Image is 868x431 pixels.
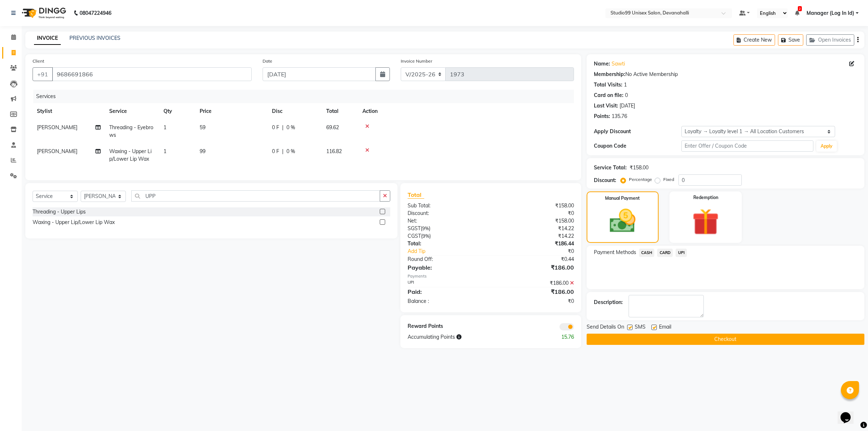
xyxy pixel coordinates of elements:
[358,103,574,119] th: Action
[408,233,421,239] span: CGST
[491,232,579,240] div: ₹14.22
[629,176,652,183] label: Percentage
[605,195,640,202] label: Manual Payment
[402,333,535,341] div: Accumulating Points
[105,103,159,119] th: Service
[491,297,579,305] div: ₹0
[594,249,636,256] span: Payment Methods
[163,148,166,155] span: 1
[268,103,322,119] th: Disc
[491,202,579,210] div: ₹158.00
[535,333,579,341] div: 15.76
[402,248,505,255] a: Add Tip
[630,164,648,172] div: ₹158.00
[34,32,61,45] a: INVOICE
[33,67,53,81] button: +91
[282,124,284,131] span: |
[80,3,111,23] b: 08047224946
[838,402,861,424] iframe: chat widget
[159,103,195,119] th: Qty
[52,67,252,81] input: Search by Name/Mobile/Email/Code
[807,9,854,17] span: Manager (Log In Id)
[594,92,624,99] div: Card on file:
[402,225,491,232] div: ( )
[639,249,655,257] span: CASH
[612,113,627,120] div: 135.76
[33,90,579,103] div: Services
[594,71,857,78] div: No Active Membership
[491,210,579,217] div: ₹0
[37,148,77,155] span: [PERSON_NAME]
[37,124,77,131] span: [PERSON_NAME]
[163,124,166,131] span: 1
[594,177,616,184] div: Discount:
[816,141,837,152] button: Apply
[491,287,579,296] div: ₹186.00
[594,60,610,68] div: Name:
[506,248,579,255] div: ₹0
[676,249,687,257] span: UPI
[491,263,579,272] div: ₹186.00
[322,103,358,119] th: Total
[18,3,68,23] img: logo
[402,322,491,330] div: Reward Points
[795,10,799,16] a: 2
[286,124,295,131] span: 0 %
[601,206,644,236] img: _cash.svg
[402,240,491,248] div: Total:
[195,103,268,119] th: Price
[620,102,635,110] div: [DATE]
[200,124,205,131] span: 59
[402,263,491,272] div: Payable:
[286,148,295,155] span: 0 %
[33,58,44,64] label: Client
[657,249,673,257] span: CARD
[402,210,491,217] div: Discount:
[131,190,380,202] input: Search or Scan
[402,202,491,210] div: Sub Total:
[109,124,153,138] span: Threading - Eyebrows
[272,124,279,131] span: 0 F
[624,81,627,89] div: 1
[402,232,491,240] div: ( )
[798,6,802,11] span: 2
[408,273,574,279] div: Payments
[402,279,491,287] div: UPI
[326,148,342,155] span: 116.82
[402,287,491,296] div: Paid:
[33,208,86,216] div: Threading - Upper Lips
[594,299,623,306] div: Description:
[402,297,491,305] div: Balance :
[659,323,671,332] span: Email
[272,148,279,155] span: 0 F
[33,103,105,119] th: Stylist
[594,81,622,89] div: Total Visits:
[684,205,727,238] img: _gift.svg
[778,34,803,46] button: Save
[402,255,491,263] div: Round Off:
[635,323,646,332] span: SMS
[422,233,429,239] span: 9%
[587,334,864,345] button: Checkout
[625,92,628,99] div: 0
[422,225,429,231] span: 9%
[733,34,775,46] button: Create New
[491,225,579,232] div: ₹14.22
[408,191,424,199] span: Total
[663,176,674,183] label: Fixed
[491,279,579,287] div: ₹186.00
[109,148,152,162] span: Waxing - Upper Lip/Lower Lip Wax
[408,225,421,232] span: SGST
[326,124,339,131] span: 69.62
[33,219,115,226] div: Waxing - Upper Lip/Lower Lip Wax
[401,58,432,64] label: Invoice Number
[681,140,813,152] input: Enter Offer / Coupon Code
[69,35,120,41] a: PREVIOUS INVOICES
[587,323,624,332] span: Send Details On
[594,128,682,135] div: Apply Discount
[806,34,854,46] button: Open Invoices
[491,240,579,248] div: ₹186.44
[594,71,625,78] div: Membership:
[402,217,491,225] div: Net:
[594,142,682,150] div: Coupon Code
